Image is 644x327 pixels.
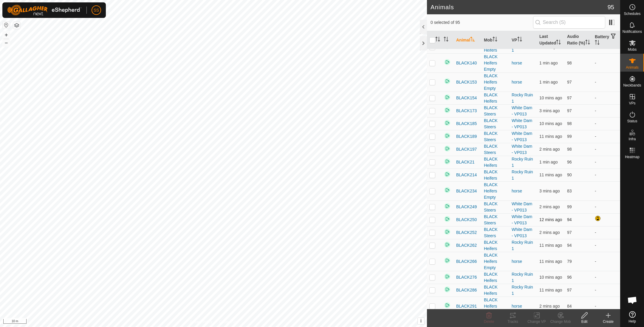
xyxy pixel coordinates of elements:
span: 95 [608,3,614,12]
span: 97 [567,95,572,100]
img: returning on [444,273,451,280]
a: White Dam - VP013 [512,214,532,225]
span: BLACK21 [456,159,474,165]
span: Notifications [623,30,642,33]
span: 4 Oct 2025, 10:23 am [539,217,562,222]
td: - [592,156,620,169]
span: BLACK286 [456,287,477,293]
span: BLACK189 [456,133,477,140]
th: Last Updated [537,31,565,49]
a: horse [512,61,522,65]
input: Search (S) [533,16,605,29]
img: returning on [444,107,451,114]
span: 0 selected of 95 [431,19,533,26]
a: White Dam - VP013 [512,131,532,142]
a: White Dam - VP013 [512,144,532,155]
img: returning on [444,286,451,293]
div: BLACK Heifers [484,92,507,104]
span: BLACK234 [456,188,477,194]
td: - [592,53,620,73]
span: BLACK153 [456,79,477,85]
td: - [592,117,620,130]
span: 90 [567,172,572,177]
span: BLACK250 [456,217,477,223]
span: 4 Oct 2025, 10:25 am [539,275,562,280]
img: returning on [444,171,451,178]
span: BLACK249 [456,204,477,210]
span: VPs [629,101,635,105]
a: Rocky Ruin 1 [512,41,533,53]
p-sorticon: Activate to sort [595,41,600,46]
span: 84 [567,304,572,309]
div: BLACK Steers [484,118,507,130]
span: 96 [567,275,572,280]
th: Animal [454,31,482,49]
div: BLACK Steers [484,130,507,143]
span: BLACK291 [456,303,477,309]
span: 98 [567,61,572,65]
span: BLACK173 [456,108,477,114]
th: Audio Ratio (%) [565,31,592,49]
span: 97 [567,80,572,84]
span: BLACK140 [456,60,477,66]
div: BLACK Steers [484,105,507,117]
p-sorticon: Activate to sort [556,41,561,45]
span: 4 Oct 2025, 10:34 am [539,61,558,65]
div: BLACK Heifers [484,271,507,284]
a: horse [512,80,522,84]
img: returning on [444,241,451,248]
a: Contact Us [219,319,237,325]
img: returning on [444,158,451,165]
th: Mob [482,31,509,49]
div: Create [596,319,620,324]
th: VP [509,31,537,49]
td: - [592,252,620,271]
span: Mobs [628,48,637,51]
div: Tracks [501,319,525,324]
span: 4 Oct 2025, 10:24 am [539,172,562,177]
span: 4 Oct 2025, 10:34 am [539,80,558,84]
span: 99 [567,134,572,139]
a: Rocky Ruin 1 [512,285,533,296]
td: - [592,104,620,117]
a: horse [512,189,522,193]
span: 83 [567,189,572,193]
a: Rocky Ruin 1 [512,92,533,104]
div: Change Mob [549,319,572,324]
span: Infra [628,137,636,141]
img: returning on [444,203,451,210]
span: 97 [567,108,572,113]
span: 4 Oct 2025, 10:24 am [539,243,562,248]
span: Status [627,119,637,123]
a: Rocky Ruin 1 [512,157,533,168]
th: Battery [592,31,620,49]
div: BLACK Heifers [484,169,507,181]
span: 94 [567,243,572,248]
div: BLACK Heifers [484,284,507,297]
a: White Dam - VP013 [512,227,532,238]
a: White Dam - VP013 [512,201,532,212]
td: - [592,143,620,156]
td: - [592,297,620,316]
h2: Animals [431,4,608,11]
td: - [592,181,620,200]
span: BLACK197 [456,146,477,152]
p-sorticon: Activate to sort [470,38,475,42]
span: 4 Oct 2025, 10:25 am [539,95,562,100]
button: Map Layers [13,22,20,29]
p-sorticon: Activate to sort [493,38,497,42]
td: - [592,73,620,92]
a: Rocky Ruin 1 [512,240,533,251]
p-sorticon: Activate to sort [585,41,590,45]
span: i [420,318,422,323]
span: 4 Oct 2025, 10:33 am [539,147,560,152]
div: Change VP [525,319,549,324]
img: returning on [444,257,451,264]
div: BLACK Heifers [484,156,507,169]
span: 98 [567,121,572,126]
span: Neckbands [623,84,641,87]
span: Schedules [624,12,640,16]
td: - [592,169,620,181]
span: 97 [567,288,572,292]
div: Open chat [623,291,641,309]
